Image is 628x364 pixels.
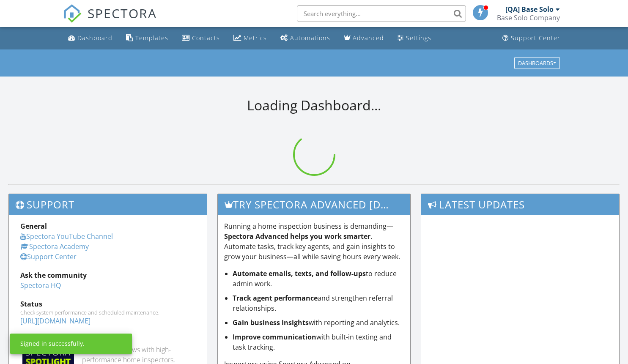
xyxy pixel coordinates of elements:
div: [QA] Base Solo [505,5,554,14]
strong: Improve communication [233,332,316,342]
a: Spectora YouTube Channel [20,232,113,241]
a: [URL][DOMAIN_NAME] [20,316,90,326]
a: Spectora HQ [20,281,61,290]
li: with reporting and analytics. [233,317,404,328]
img: The Best Home Inspection Software - Spectora [63,4,82,23]
h3: Support [9,194,207,215]
h3: Try spectora advanced [DATE] [218,194,411,215]
div: Ask the community [20,270,195,280]
a: Settings [394,30,435,46]
div: Support Center [511,34,560,42]
div: Base Solo Company [497,14,560,22]
div: Metrics [244,34,267,42]
div: Automations [290,34,330,42]
li: and strengthen referral relationships. [233,293,404,313]
a: Automations (Basic) [277,30,334,46]
div: Status [20,299,195,309]
a: Support Center [20,252,77,261]
strong: Track agent performance [233,293,318,303]
span: SPECTORA [88,4,157,22]
strong: Spectora Advanced helps you work smarter [224,232,370,241]
div: Dashboard [77,34,112,42]
a: Contacts [178,30,223,46]
button: Dashboards [514,57,560,69]
div: Contacts [192,34,220,42]
div: Templates [135,34,168,42]
input: Search everything... [297,5,466,22]
div: Advanced [353,34,384,42]
div: Dashboards [518,60,556,66]
a: Spectora Academy [20,242,89,251]
p: Running a home inspection business is demanding— . Automate tasks, track key agents, and gain ins... [224,221,404,262]
div: Settings [406,34,431,42]
strong: Gain business insights [233,318,309,327]
a: Advanced [340,30,387,46]
strong: General [20,222,47,231]
a: Templates [123,30,172,46]
a: Support Center [499,30,564,46]
div: Signed in successfully. [20,339,85,348]
li: with built-in texting and task tracking. [233,332,404,352]
h3: Latest Updates [421,194,619,215]
a: Dashboard [65,30,116,46]
a: Metrics [230,30,270,46]
div: Check system performance and scheduled maintenance. [20,309,195,316]
strong: Automate emails, texts, and follow-ups [233,269,366,278]
a: SPECTORA [63,11,157,29]
li: to reduce admin work. [233,268,404,289]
